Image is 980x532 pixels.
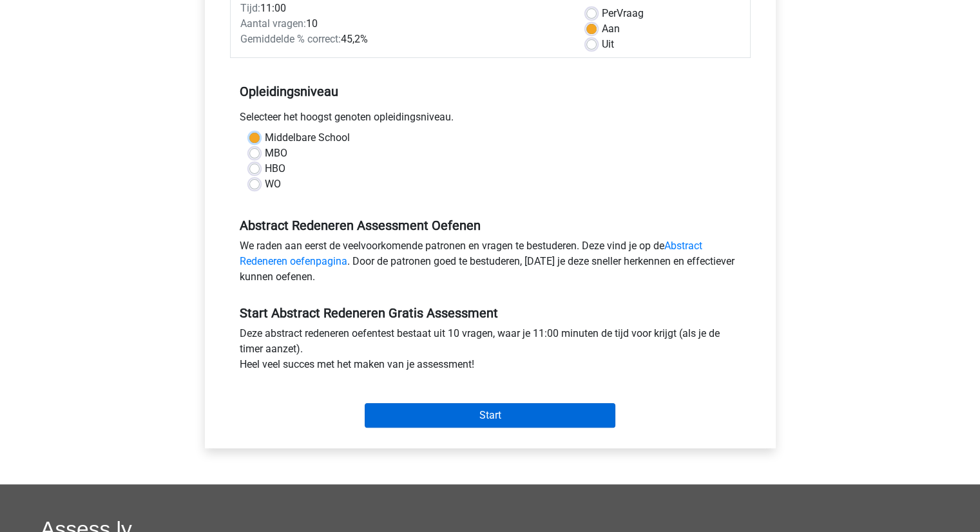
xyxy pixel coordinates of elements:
h5: Opleidingsniveau [240,79,741,104]
label: WO [265,176,281,192]
label: HBO [265,161,285,176]
div: 11:00 [231,1,577,16]
label: MBO [265,146,287,161]
div: 10 [231,16,577,32]
div: Deze abstract redeneren oefentest bestaat uit 10 vragen, waar je 11:00 minuten de tijd voor krijg... [230,326,751,377]
div: Selecteer het hoogst genoten opleidingsniveau. [230,109,751,130]
label: Vraag [602,6,644,21]
div: 45,2% [231,32,577,47]
label: Middelbare School [265,130,350,146]
label: Aan [602,21,620,37]
h5: Start Abstract Redeneren Gratis Assessment [240,305,741,321]
input: Start [365,403,615,428]
label: Uit [602,37,614,52]
span: Aantal vragen: [240,17,306,30]
h5: Abstract Redeneren Assessment Oefenen [240,218,741,233]
span: Gemiddelde % correct: [240,33,341,45]
span: Tijd: [240,2,260,14]
span: Per [602,7,617,19]
div: We raden aan eerst de veelvoorkomende patronen en vragen te bestuderen. Deze vind je op de . Door... [230,238,751,290]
